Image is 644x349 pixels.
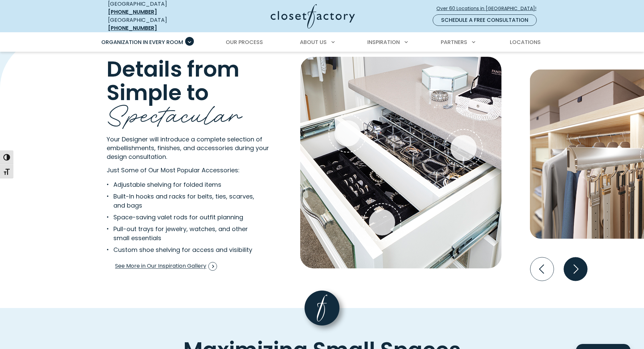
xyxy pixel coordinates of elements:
span: Over 60 Locations in [GEOGRAPHIC_DATA]! [436,5,542,12]
span: Details from [107,54,239,84]
span: Spectacular [107,93,241,132]
p: Just Some of Our Most Popular Accessories: [107,166,281,175]
span: Partners [441,38,467,46]
li: Built-In hooks and racks for belts, ties, scarves, and bags [107,192,260,210]
a: [PHONE_NUMBER] [108,24,157,32]
a: See More in Our Inspiration Gallery [115,260,217,273]
img: Closet Factory Logo [271,4,355,29]
span: Simple to [107,77,209,108]
span: Your Designer will introduce a complete selection of embellishments, finishes, and accessories du... [107,135,269,161]
a: Schedule a Free Consultation [433,14,537,26]
span: Inspiration [367,38,400,46]
a: [PHONE_NUMBER] [108,8,157,16]
span: Our Process [226,38,263,46]
li: Pull-out trays for jewelry, watches, and other small essentials [107,224,260,243]
button: Next slide [561,255,590,283]
img: Double deck jewelry drawer with velvet bottom, sliding upper with Lucite inserts. Removable Lucit... [300,57,501,268]
li: Adjustable shelving for folded items [107,180,260,189]
button: Previous slide [528,255,556,283]
div: [GEOGRAPHIC_DATA] [108,16,205,32]
a: Over 60 Locations in [GEOGRAPHIC_DATA]! [436,3,542,14]
span: About Us [300,38,327,46]
nav: Primary Menu [97,33,547,52]
span: See More in Our Inspiration Gallery [115,262,217,271]
li: Space-saving valet rods for outfit planning [107,213,260,222]
span: Locations [510,38,541,46]
span: Organization in Every Room [101,38,183,46]
li: Custom shoe shelving for access and visibility [107,245,260,254]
